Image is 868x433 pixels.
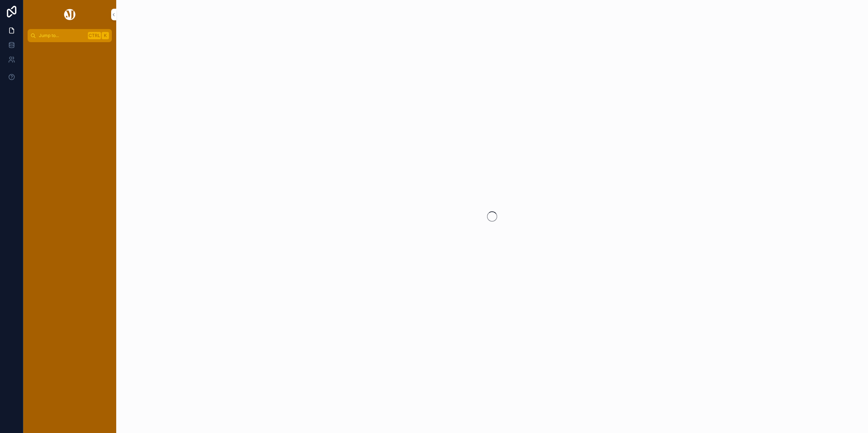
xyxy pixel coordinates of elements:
span: K [102,33,108,39]
div: scrollable content [23,42,116,55]
img: App logo [63,9,77,20]
button: Jump to...CtrlK [28,29,112,42]
span: Ctrl [88,32,101,39]
span: Jump to... [39,33,85,39]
